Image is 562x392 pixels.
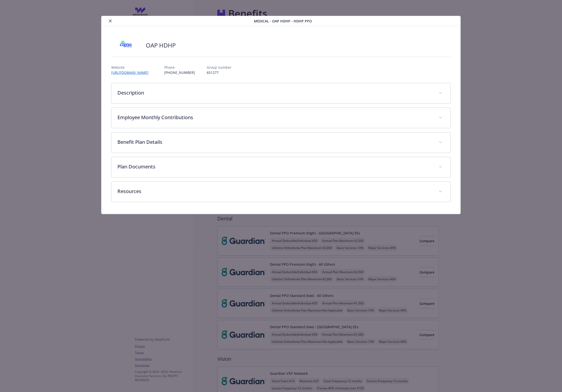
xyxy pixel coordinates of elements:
[254,18,312,24] span: Medical - OAP HDHP - HDHP PPO
[111,38,141,53] img: CIGNA
[207,65,231,70] p: Group number
[107,18,113,24] button: close
[111,70,152,75] a: [URL][DOMAIN_NAME]
[146,41,176,49] h2: OAP HDHP
[117,138,433,146] p: Benefit Plan Details
[117,89,433,97] p: Description
[117,114,433,121] p: Employee Monthly Contributions
[112,108,450,128] div: Employee Monthly Contributions
[207,70,231,75] p: 651277
[112,132,450,153] div: Benefit Plan Details
[117,163,433,170] p: Plan Documents
[112,83,450,103] div: Description
[112,182,450,202] div: Resources
[164,65,195,70] p: Phone
[111,65,152,70] p: Website
[56,16,506,214] div: details for plan Medical - OAP HDHP - HDHP PPO
[112,157,450,177] div: Plan Documents
[164,70,195,75] p: [PHONE_NUMBER]
[117,188,433,195] p: Resources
